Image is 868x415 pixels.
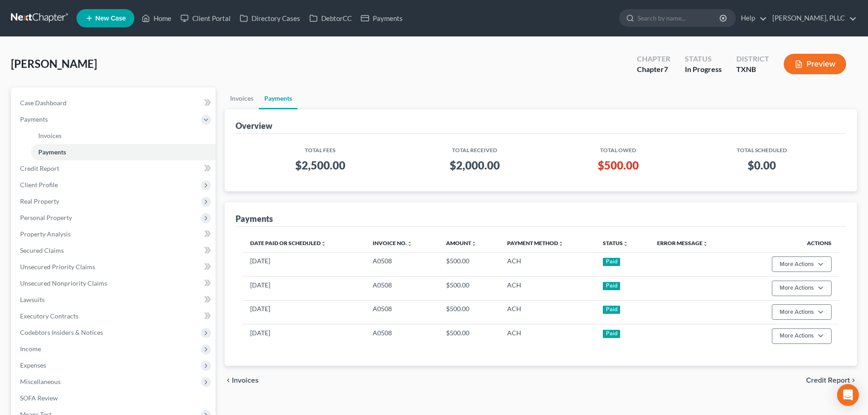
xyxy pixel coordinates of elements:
[806,377,857,384] button: Credit Report chevron_right
[13,292,216,308] a: Lawsuits
[305,10,356,26] a: DebtorCC
[373,240,412,246] a: Invoice No.unfold_more
[13,160,216,177] a: Credit Report
[31,128,216,144] a: Invoices
[225,377,232,384] i: chevron_left
[20,246,64,254] span: Secured Claims
[356,10,407,26] a: Payments
[20,230,71,238] span: Property Analysis
[397,141,552,154] th: Total Received
[243,252,365,276] td: [DATE]
[20,394,58,402] span: SOFA Review
[365,324,439,348] td: A0508
[772,281,832,296] button: More Actions
[692,158,832,173] h3: $0.00
[20,312,78,320] span: Executory Contracts
[243,277,365,300] td: [DATE]
[20,328,103,336] span: Codebtors Insiders & Notices
[236,120,272,131] div: Overview
[95,15,126,22] span: New Case
[603,282,620,290] div: Paid
[500,277,596,300] td: ACH
[13,275,216,292] a: Unsecured Nonpriority Claims
[365,300,439,324] td: A0508
[365,252,439,276] td: A0508
[20,279,107,287] span: Unsecured Nonpriority Claims
[20,115,48,123] span: Payments
[20,164,59,172] span: Credit Report
[13,95,216,111] a: Case Dashboard
[20,99,67,107] span: Case Dashboard
[236,213,273,224] div: Payments
[685,54,722,64] div: Status
[13,390,216,406] a: SOFA Review
[736,10,767,26] a: Help
[243,300,365,324] td: [DATE]
[657,240,708,246] a: Error Messageunfold_more
[623,241,628,246] i: unfold_more
[439,277,500,300] td: $500.00
[137,10,176,26] a: Home
[739,234,839,252] th: Actions
[559,158,677,173] h3: $500.00
[250,158,390,173] h3: $2,500.00
[772,328,832,344] button: More Actions
[507,240,564,246] a: Payment Methodunfold_more
[603,258,620,266] div: Paid
[439,324,500,348] td: $500.00
[20,181,58,189] span: Client Profile
[837,384,859,406] div: Open Intercom Messenger
[13,259,216,275] a: Unsecured Priority Claims
[736,64,769,75] div: TXNB
[243,141,397,154] th: Total Fees
[13,308,216,324] a: Executory Contracts
[603,306,620,314] div: Paid
[684,141,839,154] th: Total Scheduled
[20,263,95,271] span: Unsecured Priority Claims
[20,197,59,205] span: Real Property
[259,87,298,109] a: Payments
[439,252,500,276] td: $500.00
[13,226,216,242] a: Property Analysis
[38,148,66,156] span: Payments
[439,300,500,324] td: $500.00
[603,240,628,246] a: Statusunfold_more
[20,361,46,369] span: Expenses
[552,141,684,154] th: Total Owed
[806,377,850,384] span: Credit Report
[321,241,326,246] i: unfold_more
[736,54,769,64] div: District
[232,377,259,384] span: Invoices
[500,300,596,324] td: ACH
[243,324,365,348] td: [DATE]
[637,54,670,64] div: Chapter
[446,240,477,246] a: Amountunfold_more
[11,57,97,70] span: [PERSON_NAME]
[176,10,235,26] a: Client Portal
[225,377,259,384] button: chevron_left Invoices
[365,277,439,300] td: A0508
[20,345,41,353] span: Income
[772,256,832,272] button: More Actions
[784,54,846,74] button: Preview
[637,10,721,26] input: Search by name...
[500,324,596,348] td: ACH
[20,296,45,303] span: Lawsuits
[407,241,412,246] i: unfold_more
[772,304,832,320] button: More Actions
[768,10,857,26] a: [PERSON_NAME], PLLC
[235,10,305,26] a: Directory Cases
[20,378,61,385] span: Miscellaneous
[685,64,722,75] div: In Progress
[558,241,564,246] i: unfold_more
[637,64,670,75] div: Chapter
[603,330,620,338] div: Paid
[38,132,62,139] span: Invoices
[471,241,477,246] i: unfold_more
[250,240,326,246] a: Date Paid or Scheduledunfold_more
[850,377,857,384] i: chevron_right
[500,252,596,276] td: ACH
[31,144,216,160] a: Payments
[703,241,708,246] i: unfold_more
[664,65,668,73] span: 7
